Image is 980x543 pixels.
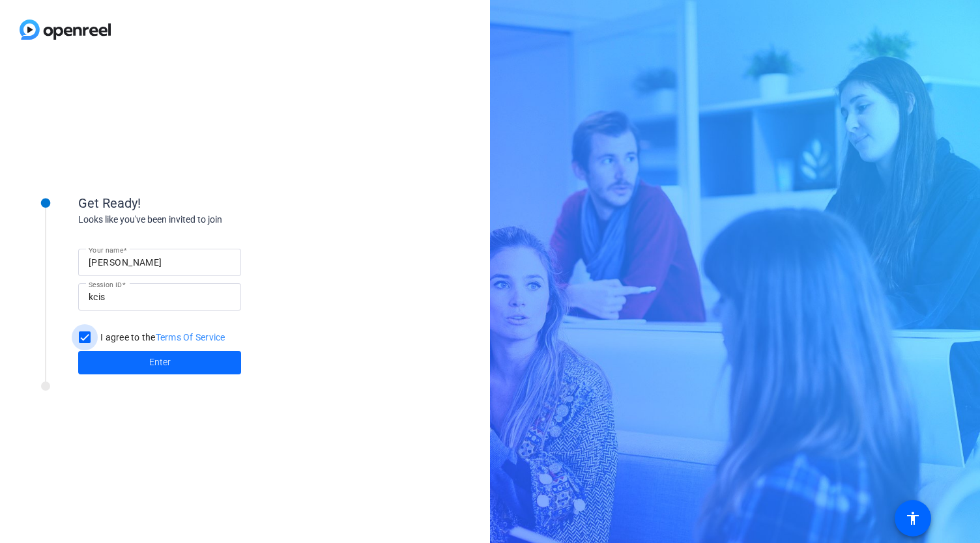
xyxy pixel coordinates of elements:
mat-icon: accessibility [905,510,921,526]
a: Terms Of Service [156,332,225,342]
label: I agree to the [98,331,225,344]
button: Enter [78,351,241,374]
mat-label: Your name [89,246,123,254]
span: Enter [149,355,171,369]
div: Get Ready! [78,193,339,213]
mat-label: Session ID [89,281,122,288]
div: Looks like you've been invited to join [78,213,339,227]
